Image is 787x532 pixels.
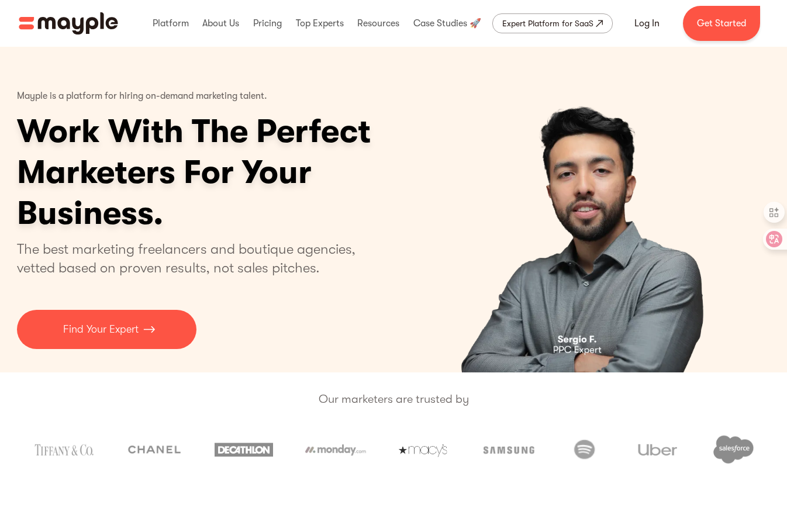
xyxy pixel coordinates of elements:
p: The best marketing freelancers and boutique agencies, vetted based on proven results, not sales p... [17,240,370,277]
div: Expert Platform for SaaS [502,16,593,30]
img: Mayple logo [19,12,118,34]
a: Log In [620,9,674,37]
p: Find Your Expert [63,322,139,337]
a: Expert Platform for SaaS [492,13,613,33]
a: Find Your Expert [17,310,196,349]
p: Mayple is a platform for hiring on-demand marketing talent. [17,82,267,111]
h1: Work With The Perfect Marketers For Your Business. [17,111,461,234]
a: Get Started [683,6,760,41]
